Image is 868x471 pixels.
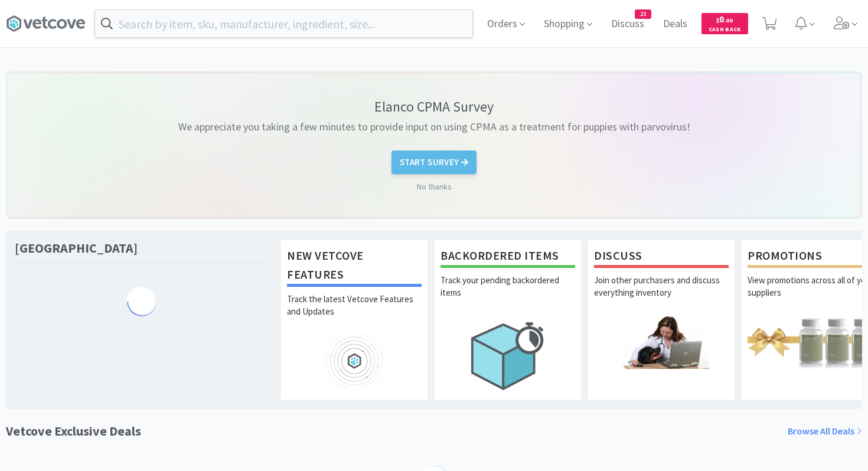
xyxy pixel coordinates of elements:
a: No thanks [417,180,452,193]
p: Join other purchasers and discuss everything inventory [594,274,729,315]
a: $0.00Cash Back [701,8,748,40]
a: DiscussJoin other purchasers and discuss everything inventory [588,240,735,400]
h1: Discuss [594,246,729,268]
a: Backordered ItemsTrack your pending backordered items [434,240,582,400]
span: 23 [635,10,651,18]
input: Search by item, sku, manufacturer, ingredient, size... [95,10,472,37]
a: Browse All Deals [788,424,862,439]
h1: [GEOGRAPHIC_DATA] [15,240,138,257]
span: $ [716,17,719,24]
p: Elanco CPMA Survey [374,97,494,116]
h1: Vetcove Exclusive Deals [6,421,141,441]
button: Start Survey [391,151,477,174]
img: hero_feature_roadmap.png [287,334,422,388]
h1: Backordered Items [440,246,575,268]
img: hero_backorders.png [440,315,575,396]
img: hero_discuss.png [594,315,729,369]
span: 0 [716,14,733,25]
h1: New Vetcove Features [287,246,422,287]
p: We appreciate you taking a few minutes to provide input on using CPMA as a treatment for puppies ... [178,119,690,136]
a: Discuss23 [606,19,649,30]
p: Track the latest Vetcove Features and Updates [287,293,422,334]
a: New Vetcove FeaturesTrack the latest Vetcove Features and Updates [280,240,428,400]
span: Cash Back [709,27,741,34]
p: Track your pending backordered items [440,274,575,315]
a: Deals [658,19,692,30]
span: . 00 [724,17,733,24]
